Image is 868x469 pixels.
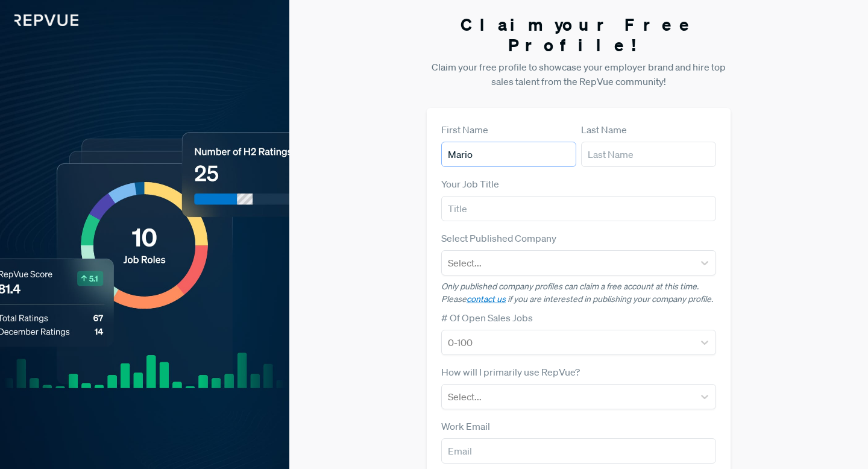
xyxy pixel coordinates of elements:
[441,310,533,325] label: # Of Open Sales Jobs
[441,177,499,191] label: Your Job Title
[427,60,731,89] p: Claim your free profile to showcase your employer brand and hire top sales talent from the RepVue...
[441,231,556,245] label: Select Published Company
[581,142,716,167] input: Last Name
[441,122,488,137] label: First Name
[441,196,716,221] input: Title
[441,365,580,379] label: How will I primarily use RepVue?
[581,122,627,137] label: Last Name
[467,294,506,304] a: contact us
[441,142,576,167] input: First Name
[441,438,716,464] input: Email
[441,280,716,306] p: Only published company profiles can claim a free account at this time. Please if you are interest...
[441,419,490,433] label: Work Email
[427,14,731,55] h3: Claim your Free Profile!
